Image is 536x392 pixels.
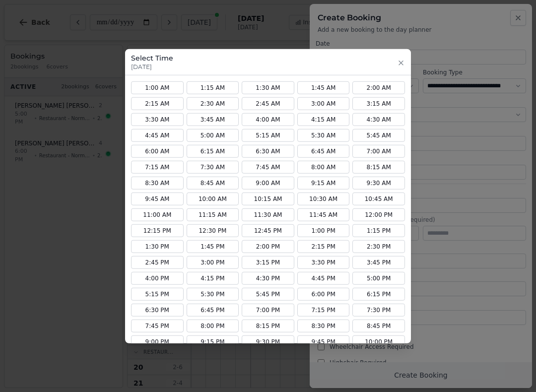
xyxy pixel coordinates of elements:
button: 9:45 PM [297,335,350,348]
button: 6:00 PM [297,288,350,301]
button: 4:30 PM [242,272,294,285]
p: [DATE] [131,63,173,71]
button: 7:30 AM [187,161,239,174]
button: 8:45 AM [187,177,239,190]
button: 3:00 AM [297,97,350,110]
button: 9:45 AM [131,193,184,205]
button: 10:45 AM [352,193,405,205]
button: 5:45 PM [242,288,294,301]
button: 9:30 AM [352,177,405,190]
button: 3:00 PM [187,256,239,269]
button: 10:15 AM [242,193,294,205]
button: 7:00 AM [352,145,405,158]
button: 9:15 PM [187,335,239,348]
button: 12:45 PM [242,224,294,237]
button: 11:15 AM [187,208,239,221]
button: 5:15 PM [131,288,184,301]
button: 11:00 AM [131,208,184,221]
button: 4:00 PM [131,272,184,285]
button: 1:45 PM [187,240,239,253]
button: 6:30 PM [131,304,184,317]
button: 9:15 AM [297,177,350,190]
button: 7:00 PM [242,304,294,317]
button: 1:00 AM [131,81,184,94]
button: 4:00 AM [242,113,294,126]
button: 4:15 PM [187,272,239,285]
button: 2:15 AM [131,97,184,110]
button: 1:30 AM [242,81,294,94]
button: 7:45 PM [131,320,184,332]
button: 2:00 AM [352,81,405,94]
button: 8:15 AM [352,161,405,174]
button: 9:00 AM [242,177,294,190]
button: 10:30 AM [297,193,350,205]
button: 1:15 PM [352,224,405,237]
button: 7:45 AM [242,161,294,174]
button: 3:45 PM [352,256,405,269]
button: 2:15 PM [297,240,350,253]
button: 2:00 PM [242,240,294,253]
button: 3:30 AM [131,113,184,126]
button: 4:15 AM [297,113,350,126]
button: 1:00 PM [297,224,350,237]
button: 5:15 AM [242,129,294,142]
button: 3:30 PM [297,256,350,269]
button: 3:45 AM [187,113,239,126]
button: 2:30 AM [187,97,239,110]
button: 3:15 PM [242,256,294,269]
button: 11:45 AM [297,208,350,221]
button: 5:00 PM [352,272,405,285]
button: 12:00 PM [352,208,405,221]
button: 7:15 PM [297,304,350,317]
button: 11:30 AM [242,208,294,221]
button: 10:00 PM [352,335,405,348]
button: 7:30 PM [352,304,405,317]
button: 2:45 PM [131,256,184,269]
button: 5:30 PM [187,288,239,301]
button: 8:00 AM [297,161,350,174]
button: 8:30 PM [297,320,350,332]
button: 9:00 PM [131,335,184,348]
button: 7:15 AM [131,161,184,174]
button: 2:30 PM [352,240,405,253]
button: 6:15 AM [187,145,239,158]
button: 5:30 AM [297,129,350,142]
button: 1:45 AM [297,81,350,94]
button: 8:15 PM [242,320,294,332]
button: 8:45 PM [352,320,405,332]
button: 12:30 PM [187,224,239,237]
button: 2:45 AM [242,97,294,110]
button: 6:15 PM [352,288,405,301]
button: 6:45 PM [187,304,239,317]
button: 6:30 AM [242,145,294,158]
button: 8:00 PM [187,320,239,332]
button: 10:00 AM [187,193,239,205]
button: 6:00 AM [131,145,184,158]
button: 12:15 PM [131,224,184,237]
button: 5:00 AM [187,129,239,142]
button: 8:30 AM [131,177,184,190]
button: 6:45 AM [297,145,350,158]
h3: Select Time [131,53,173,63]
button: 4:45 AM [131,129,184,142]
button: 5:45 AM [352,129,405,142]
button: 1:15 AM [187,81,239,94]
button: 9:30 PM [242,335,294,348]
button: 1:30 PM [131,240,184,253]
button: 3:15 AM [352,97,405,110]
button: 4:30 AM [352,113,405,126]
button: 4:45 PM [297,272,350,285]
